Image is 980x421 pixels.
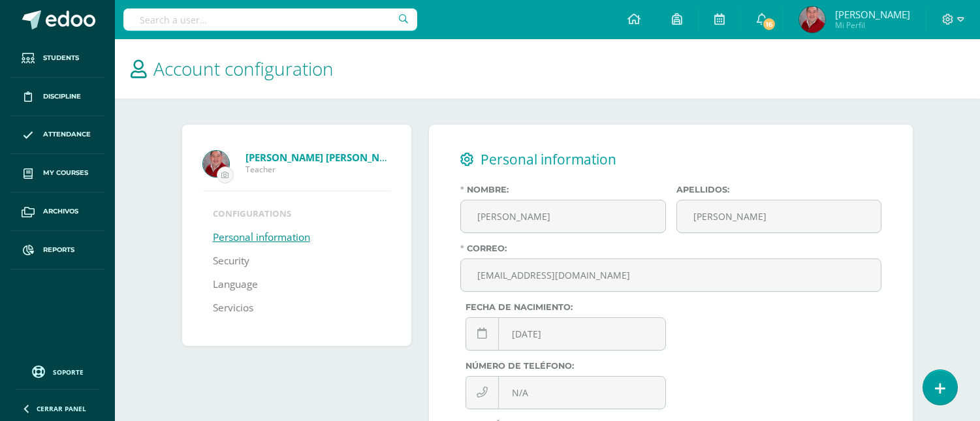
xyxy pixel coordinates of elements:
label: Apellidos: [676,185,882,195]
label: Fecha de nacimiento: [466,302,666,312]
span: Discipline [43,91,81,102]
a: Attendance [10,116,104,155]
a: Servicios [213,296,253,320]
a: [PERSON_NAME] [PERSON_NAME] [245,151,390,164]
img: fd73516eb2f546aead7fb058580fc543.png [799,7,825,33]
span: Cerrar panel [37,404,86,413]
input: Número de teléfono [466,377,665,409]
a: Students [10,39,104,78]
span: Archivos [43,206,78,217]
a: Archivos [10,193,104,231]
img: Profile picture of Morales Estrada Luis Humberto [203,151,229,177]
span: Teacher [245,164,390,175]
a: Reports [10,231,104,270]
label: Número de teléfono: [466,361,666,371]
input: Fecha de nacimiento [466,318,665,350]
span: 16 [762,17,776,31]
a: Personal information [213,226,310,249]
span: Mi Perfil [835,20,910,31]
li: Configurations [213,208,381,219]
a: Security [213,249,249,273]
strong: [PERSON_NAME] [PERSON_NAME] [245,151,403,164]
input: Search a user… [123,8,417,31]
label: Correo: [460,243,881,253]
a: My courses [10,154,104,193]
span: Soporte [53,367,84,377]
a: Discipline [10,78,104,116]
input: Correo electrónico [461,259,881,291]
input: Apellidos [677,200,881,232]
span: [PERSON_NAME] [835,8,910,21]
a: Language [213,273,258,296]
span: Account configuration [153,56,334,81]
span: Reports [43,245,74,255]
a: Soporte [16,362,99,380]
label: Nombre: [460,185,666,195]
input: Nombres [461,200,665,232]
span: Attendance [43,129,91,140]
span: My courses [43,168,88,178]
span: Students [43,53,79,63]
span: Personal information [481,150,616,168]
